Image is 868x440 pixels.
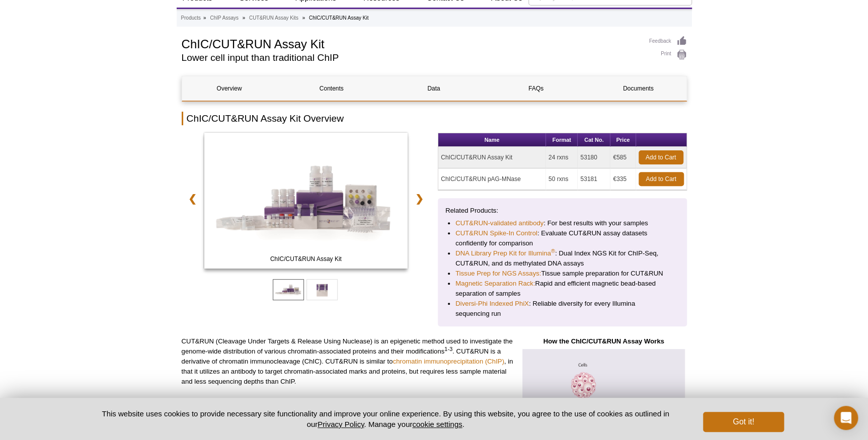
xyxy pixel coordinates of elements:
[834,406,858,430] div: Open Intercom Messenger
[610,147,636,168] td: €585
[182,187,203,210] a: ❮
[455,218,543,228] a: CUT&RUN-validated antibody
[85,408,687,429] p: This website uses cookies to provide necessary site functionality and improve your online experie...
[302,15,305,21] li: »
[578,133,610,147] th: Cat No.
[284,76,379,101] a: Contents
[455,248,555,258] a: DNA Library Prep Kit for Illumina®
[455,279,535,289] a: Magnetic Separation Rack:
[203,15,206,21] li: »
[392,358,504,365] a: chromatin immunoprecipitation (ChIP)
[455,248,669,269] li: : Dual Index NGS Kit for ChIP-Seq, CUT&RUN, and ds methylated DNA assays
[412,420,462,428] button: cookie settings
[386,76,481,101] a: Data
[444,346,452,352] sup: 1-3
[455,299,529,309] a: Diversi-Phi Indexed PhiX
[409,187,430,210] a: ❯
[591,76,685,101] a: Documents
[639,172,684,186] a: Add to Cart
[455,269,669,279] li: Tissue sample preparation for CUT&RUN
[204,133,408,269] img: ChIC/CUT&RUN Assay Kit
[546,133,578,147] th: Format
[181,14,201,23] a: Products
[578,147,610,168] td: 53180
[204,133,408,272] a: ChIC/CUT&RUN Assay Kit
[249,14,298,23] a: CUT&RUN Assay Kits
[578,168,610,190] td: 53181
[438,147,546,168] td: ChIC/CUT&RUN Assay Kit
[455,299,669,319] li: : Reliable diversity for every Illumina sequencing run
[455,279,669,299] li: Rapid and efficient magnetic bead-based separation of samples
[182,112,687,125] h2: ChIC/CUT&RUN Assay Kit Overview
[206,254,406,264] span: ChIC/CUT&RUN Assay Kit
[210,14,239,23] a: ChIP Assays
[243,15,246,21] li: »
[182,53,639,62] h2: Lower cell input than traditional ChIP
[610,168,636,190] td: €335
[546,168,578,190] td: 50 rxns
[309,15,368,21] li: ChIC/CUT&RUN Assay Kit
[182,76,277,101] a: Overview
[703,412,783,432] button: Got it!
[455,228,537,238] a: CUT&RUN Spike-In Control
[455,269,541,279] a: Tissue Prep for NGS Assays:
[551,248,555,254] sup: ®
[318,420,364,428] a: Privacy Policy
[438,133,546,147] th: Name
[610,133,636,147] th: Price
[182,36,639,51] h1: ChIC/CUT&RUN Assay Kit
[639,150,683,164] a: Add to Cart
[649,36,687,47] a: Feedback
[182,336,513,387] p: CUT&RUN (Cleavage Under Targets & Release Using Nuclease) is an epigenetic method used to investi...
[546,147,578,168] td: 24 rxns
[489,76,583,101] a: FAQs
[445,206,679,216] p: Related Products:
[649,49,687,60] a: Print
[455,218,669,228] li: : For best results with your samples
[543,337,664,345] strong: How the ChIC/CUT&RUN Assay Works
[455,228,669,248] li: : Evaluate CUT&RUN assay datasets confidently for comparison
[438,168,546,190] td: ChIC/CUT&RUN pAG-MNase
